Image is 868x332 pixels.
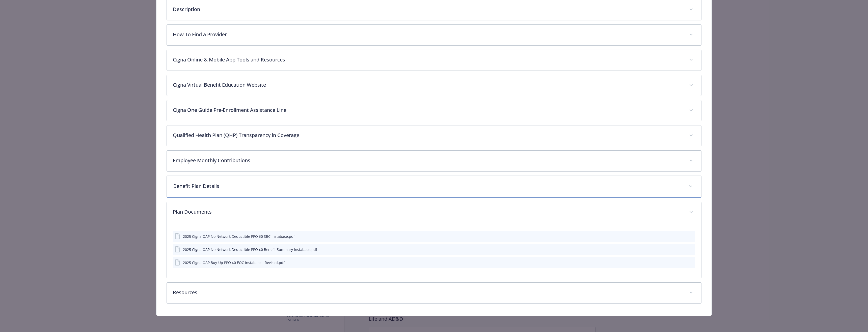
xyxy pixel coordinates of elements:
[173,289,683,296] p: Resources
[183,234,295,239] div: 2025 Cigna OAP No Network Deductible PPO $0 SBC Instabase.pdf
[167,202,701,223] div: Plan Documents
[173,31,683,38] p: How To Find a Provider
[183,260,285,265] div: 2025 Cigna OAP Buy-Up PPO $0 EOC Instabase - Revised.pdf
[173,182,683,190] p: Benefit Plan Details
[173,157,683,164] p: Employee Monthly Contributions
[167,283,701,303] div: Resources
[689,247,693,252] button: preview file
[681,234,685,239] button: download file
[681,260,685,265] button: download file
[173,81,683,89] p: Cigna Virtual Benefit Education Website
[167,25,701,45] div: How To Find a Provider
[167,125,701,146] div: Qualified Health Plan (QHP) Transparency in Coverage
[173,131,683,139] p: Qualified Health Plan (QHP) Transparency in Coverage
[689,260,693,265] button: preview file
[167,75,701,96] div: Cigna Virtual Benefit Education Website
[183,247,317,252] div: 2025 Cigna OAP No Network Deductible PPO $0 Benefit Summary Instabase.pdf
[173,106,683,114] p: Cigna One Guide Pre-Enrollment Assistance Line
[167,50,701,71] div: Cigna Online & Mobile App Tools and Resources
[173,6,683,13] p: Description
[167,100,701,121] div: Cigna One Guide Pre-Enrollment Assistance Line
[167,176,701,197] div: Benefit Plan Details
[167,151,701,171] div: Employee Monthly Contributions
[689,234,693,239] button: preview file
[167,223,701,278] div: Plan Documents
[173,56,683,63] p: Cigna Online & Mobile App Tools and Resources
[681,247,685,252] button: download file
[173,208,683,216] p: Plan Documents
